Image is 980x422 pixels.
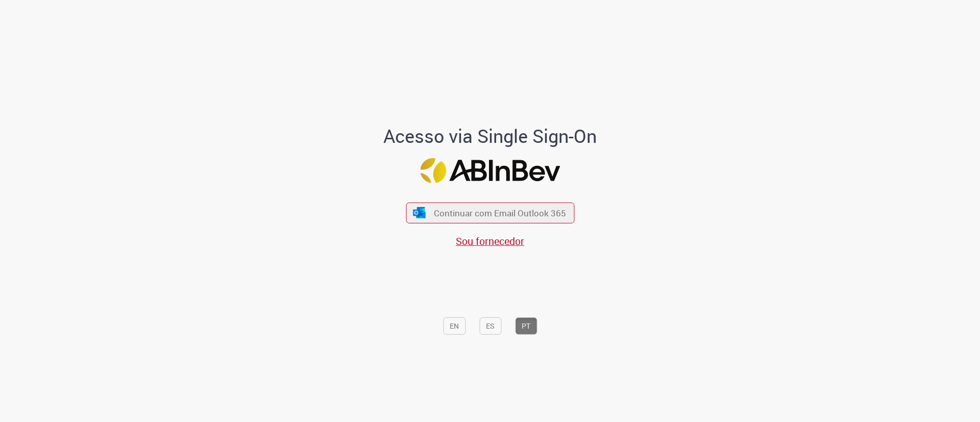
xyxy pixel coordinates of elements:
h1: Acesso via Single Sign-On [349,126,632,146]
button: ícone Azure/Microsoft 360 Continuar com Email Outlook 365 [406,203,574,224]
a: Sou fornecedor [456,234,524,248]
img: ícone Azure/Microsoft 360 [412,207,427,218]
img: Logo ABInBev [420,158,560,183]
button: EN [443,317,465,335]
button: ES [479,317,501,335]
button: PT [515,317,537,335]
span: Continuar com Email Outlook 365 [434,207,566,219]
